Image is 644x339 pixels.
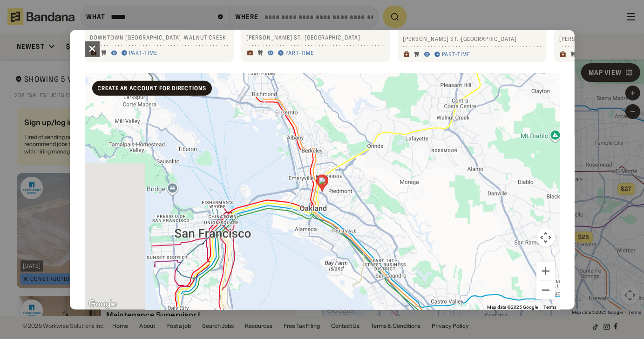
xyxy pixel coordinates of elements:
div: Part-time [442,51,471,58]
div: Create an account for directions [98,85,207,91]
button: Map camera controls [536,228,555,246]
div: Part-time [129,49,158,57]
div: [PERSON_NAME] St. · [GEOGRAPHIC_DATA] [403,35,541,43]
div: [PERSON_NAME] St. · [GEOGRAPHIC_DATA] [247,33,385,41]
button: Zoom out [536,280,555,299]
img: Google [87,298,118,310]
div: Part-time [286,49,314,57]
a: Open this area in Google Maps (opens a new window) [87,298,118,310]
span: Map data ©2025 Google [488,304,538,309]
a: Terms (opens in new tab) [544,304,557,309]
button: Zoom in [536,261,555,280]
div: Downtown [GEOGRAPHIC_DATA] · Walnut Creek [90,33,228,41]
